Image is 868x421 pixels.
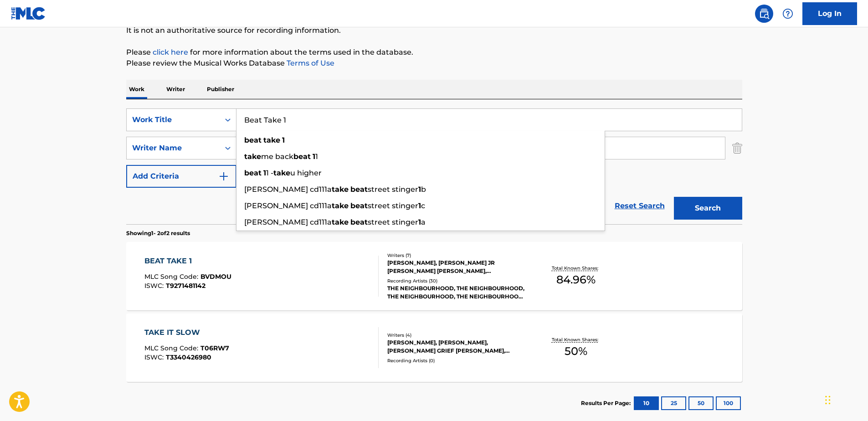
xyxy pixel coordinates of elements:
div: Recording Artists ( 0 ) [387,357,525,364]
strong: 1 [263,169,266,177]
strong: beat [350,185,368,194]
span: ISWC : [144,353,166,361]
button: Add Criteria [126,165,236,188]
a: BEAT TAKE 1MLC Song Code:BVDMOUISWC:T9271481142Writers (7)[PERSON_NAME], [PERSON_NAME] JR [PERSON... [126,242,742,310]
p: Total Known Shares: [552,336,601,343]
p: It is not an authoritative source for recording information. [126,25,742,36]
div: TAKE IT SLOW [144,327,229,338]
span: street stinger [368,218,418,226]
button: 25 [661,396,686,410]
p: Showing 1 - 2 of 2 results [126,229,190,237]
img: MLC Logo [11,7,46,20]
p: Results Per Page: [581,399,633,407]
span: T9271481142 [166,282,205,290]
span: MLC Song Code : [144,272,200,281]
strong: beat [244,136,262,144]
strong: beat [244,169,262,177]
a: Public Search [755,5,773,23]
div: Recording Artists ( 30 ) [387,277,525,284]
strong: 1 [418,218,421,226]
strong: 1 [418,201,421,210]
span: [PERSON_NAME] cd111a [244,201,332,210]
strong: beat [350,201,368,210]
div: THE NEIGHBOURHOOD, THE NEIGHBOURHOOD, THE NEIGHBOURHOOD, THE NEIGHBOURHOOD|[PERSON_NAME][GEOGRAPH... [387,284,525,301]
img: search [759,8,770,19]
p: Work [126,80,147,99]
div: Work Title [132,114,214,125]
span: u higher [290,169,322,177]
div: Help [779,5,797,23]
strong: take [332,218,349,226]
img: 9d2ae6d4665cec9f34b9.svg [218,171,229,182]
span: street stinger [368,201,418,210]
div: [PERSON_NAME], [PERSON_NAME] JR [PERSON_NAME] [PERSON_NAME], [PERSON_NAME], [PERSON_NAME], [PERSO... [387,259,525,275]
span: [PERSON_NAME] cd111a [244,185,332,194]
p: Total Known Shares: [552,265,601,272]
strong: take [244,152,261,161]
button: 10 [634,396,659,410]
button: 100 [716,396,741,410]
span: [PERSON_NAME] cd111a [244,218,332,226]
img: Delete Criterion [732,137,742,159]
span: c [421,201,425,210]
div: BEAT TAKE 1 [144,256,231,267]
strong: take [273,169,290,177]
div: Drag [825,386,831,414]
strong: beat [350,218,368,226]
strong: beat [293,152,311,161]
a: Log In [802,2,857,25]
span: T06RW7 [200,344,229,352]
p: Please review the Musical Works Database [126,58,742,69]
p: Please for more information about the terms used in the database. [126,47,742,58]
p: Publisher [204,80,237,99]
a: Reset Search [610,196,669,216]
div: Writers ( 4 ) [387,332,525,339]
button: 50 [688,396,714,410]
strong: take [332,185,349,194]
p: Writer [164,80,188,99]
form: Search Form [126,108,742,224]
a: click here [153,48,188,56]
strong: 1 [313,152,315,161]
div: Writer Name [132,143,214,154]
span: MLC Song Code : [144,344,200,352]
button: Search [674,197,742,220]
span: a [421,218,426,226]
strong: take [263,136,280,144]
img: help [782,8,793,19]
span: b [421,185,426,194]
strong: 1 [282,136,285,144]
strong: 1 [418,185,421,194]
span: ISWC : [144,282,166,290]
span: street stinger [368,185,418,194]
iframe: Chat Widget [822,377,868,421]
span: me back [261,152,293,161]
strong: take [332,201,349,210]
a: TAKE IT SLOWMLC Song Code:T06RW7ISWC:T3340426980Writers (4)[PERSON_NAME], [PERSON_NAME], [PERSON_... [126,313,742,382]
span: T3340426980 [166,353,211,361]
span: BVDMOU [200,272,231,281]
span: 1 [315,152,318,161]
span: 84.96 % [556,272,596,288]
span: 1 - [266,169,273,177]
div: Writers ( 7 ) [387,252,525,259]
div: [PERSON_NAME], [PERSON_NAME], [PERSON_NAME] GRIEF [PERSON_NAME], [PERSON_NAME] [387,339,525,355]
a: Terms of Use [285,59,334,67]
span: 50 % [565,343,587,359]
